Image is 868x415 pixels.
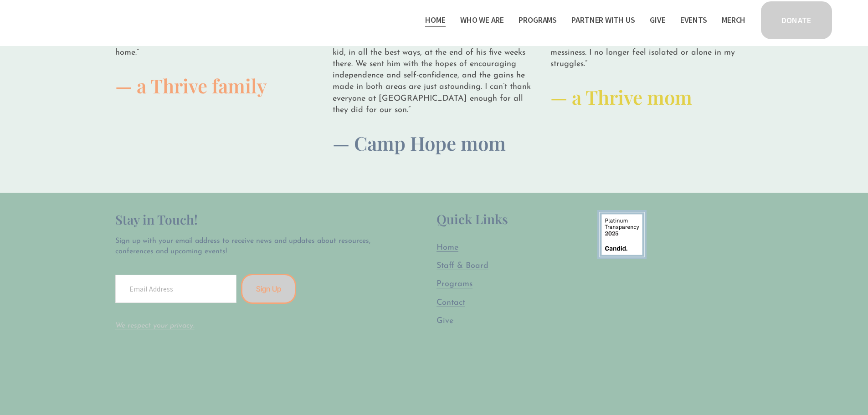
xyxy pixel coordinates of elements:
[519,14,557,27] span: Programs
[597,210,647,259] img: 9878580
[437,279,473,290] a: Programs
[333,130,506,156] span: — Camp Hope mom
[571,14,635,27] span: Partner With Us
[437,297,465,309] a: Contact
[115,322,195,329] a: We respect your privacy.
[115,210,378,229] h2: Stay in Touch!
[437,317,453,325] span: Give
[437,261,488,272] a: Staff & Board
[115,275,236,303] input: Email Address
[460,13,504,27] a: folder dropdown
[437,262,488,270] span: Staff & Board
[460,14,504,27] span: Who We Are
[241,274,296,304] button: Sign Up
[550,24,753,70] p: “Thrive opened a door for me into a warm, caring community modeling hope in the midst of life’s m...
[115,236,378,256] p: Sign up with your email address to receive news and updates about resources, conferences and upco...
[519,13,557,27] a: folder dropdown
[256,284,281,293] span: Sign Up
[437,242,458,254] a: Home
[437,280,473,288] span: Programs
[437,210,508,227] span: Quick Links
[680,13,707,27] a: Events
[115,73,267,98] span: — a Thrive family
[437,244,458,252] span: Home
[650,13,665,27] a: Give
[425,13,445,27] a: Home
[722,13,745,27] a: Merch
[333,24,535,116] p: “Camp Hope was the absolute best thing we could have done for our son this summer. He was a diffe...
[571,13,635,27] a: folder dropdown
[550,84,692,110] span: — a Thrive mom
[437,299,465,307] span: Contact
[437,316,453,327] a: Give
